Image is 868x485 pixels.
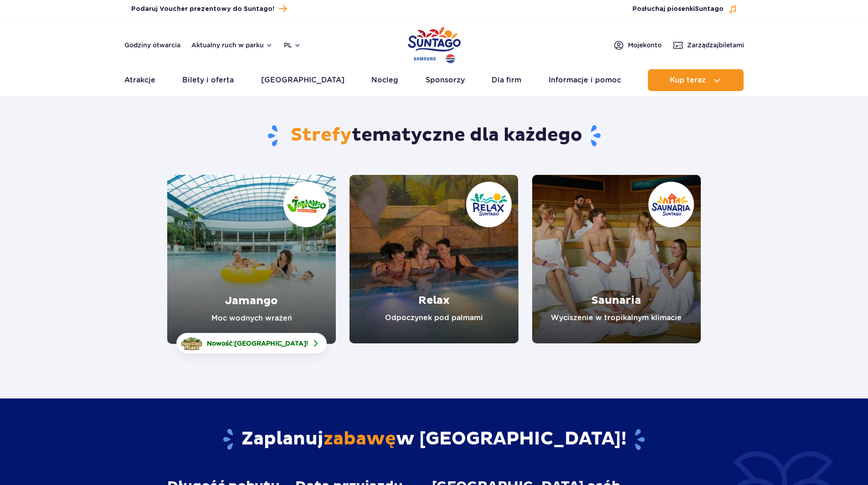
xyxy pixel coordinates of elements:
[324,428,396,450] span: zabawę
[191,41,273,49] button: Aktualny ruch w parku
[426,69,465,91] a: Sponsorzy
[261,69,344,91] a: [GEOGRAPHIC_DATA]
[673,40,744,51] a: Zarządzajbiletami
[291,124,352,147] span: Strefy
[408,23,461,65] a: Park of Poland
[532,175,701,343] a: Saunaria
[670,76,706,84] span: Kup teraz
[124,41,180,50] a: Godziny otwarcia
[349,175,518,343] a: Relax
[632,5,724,14] span: Posłuchaj piosenki
[124,69,155,91] a: Atrakcje
[648,69,744,91] button: Kup teraz
[371,69,398,91] a: Nocleg
[207,339,308,348] span: Nowość: !
[695,6,724,12] span: Suntago
[176,333,327,354] a: Nowość:[GEOGRAPHIC_DATA]!
[284,41,301,50] button: pl
[613,40,662,51] a: Mojekonto
[131,3,287,15] a: Podaruj Voucher prezentowy do Suntago!
[687,41,744,50] span: Zarządzaj biletami
[628,41,662,50] span: Moje konto
[167,124,701,148] h1: tematyczne dla każdego
[167,175,336,344] a: Jamango
[167,428,701,451] h2: Zaplanuj w [GEOGRAPHIC_DATA]!
[234,340,306,347] span: [GEOGRAPHIC_DATA]
[131,5,274,14] span: Podaruj Voucher prezentowy do Suntago!
[182,69,234,91] a: Bilety i oferta
[632,5,737,14] button: Posłuchaj piosenkiSuntago
[492,69,521,91] a: Dla firm
[549,69,621,91] a: Informacje i pomoc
